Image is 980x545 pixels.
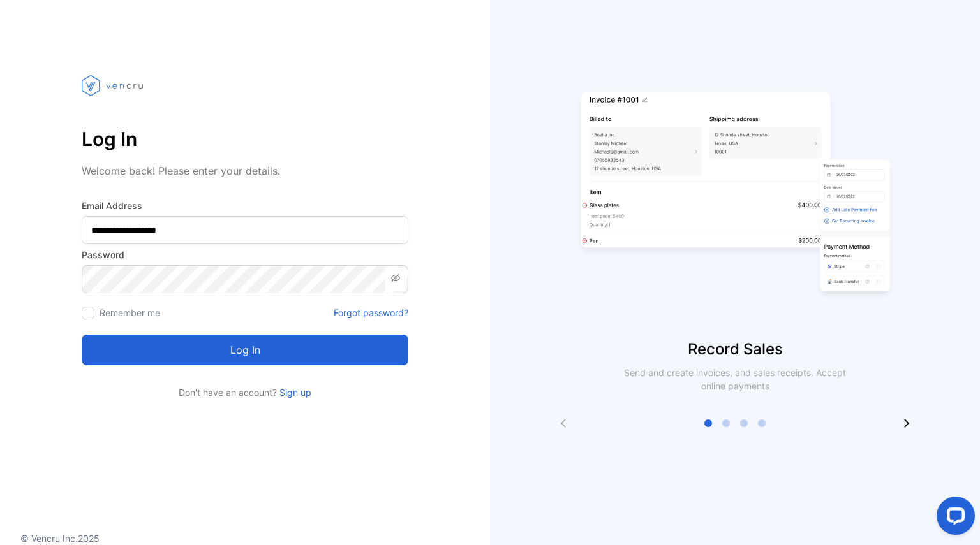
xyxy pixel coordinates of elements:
img: slider image [575,51,895,338]
label: Remember me [100,307,160,318]
p: Log In [82,124,408,154]
a: Forgot password? [334,306,408,319]
label: Password [82,248,408,261]
a: Sign up [277,387,311,398]
p: Don't have an account? [82,386,408,399]
p: Welcome back! Please enter your details. [82,163,408,178]
p: Record Sales [490,338,980,361]
p: Send and create invoices, and sales receipts. Accept online payments [612,366,857,393]
button: Log in [82,335,408,365]
img: vencru logo [82,51,145,120]
label: Email Address [82,199,408,212]
iframe: LiveChat chat widget [926,491,980,545]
